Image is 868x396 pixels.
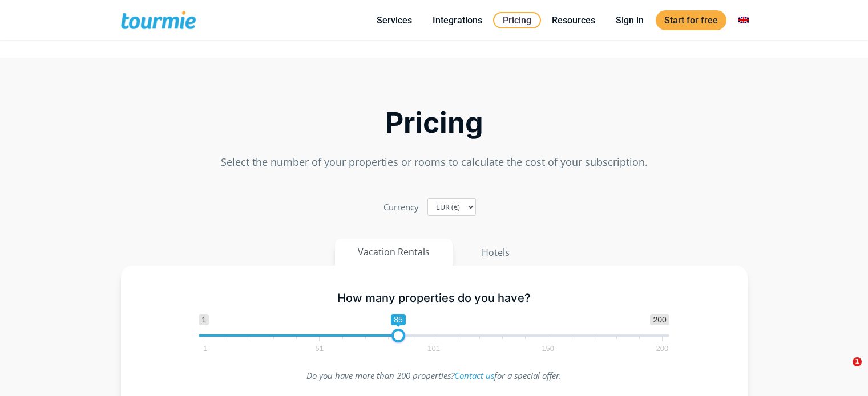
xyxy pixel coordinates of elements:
[121,154,748,170] p: Select the number of your properties or rooms to calculate the cost of your subscription.
[853,357,862,366] span: 1
[383,199,419,215] label: Currency
[650,314,669,325] span: 200
[655,346,671,351] span: 200
[426,346,442,351] span: 101
[543,13,604,27] a: Resources
[454,370,494,381] a: Contact us
[391,314,406,325] span: 85
[607,13,652,27] a: Sign in
[199,291,669,305] h5: How many properties do you have?
[656,10,726,30] a: Start for free
[201,346,209,351] span: 1
[121,109,748,136] h2: Pricing
[424,13,491,27] a: Integrations
[199,368,669,383] p: Do you have more than 200 properties? for a special offer.
[458,239,533,266] button: Hotels
[314,346,325,351] span: 51
[493,12,541,28] a: Pricing
[199,314,209,325] span: 1
[540,346,556,351] span: 150
[368,13,421,27] a: Services
[829,357,857,385] iframe: Intercom live chat
[335,239,453,266] button: Vacation Rentals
